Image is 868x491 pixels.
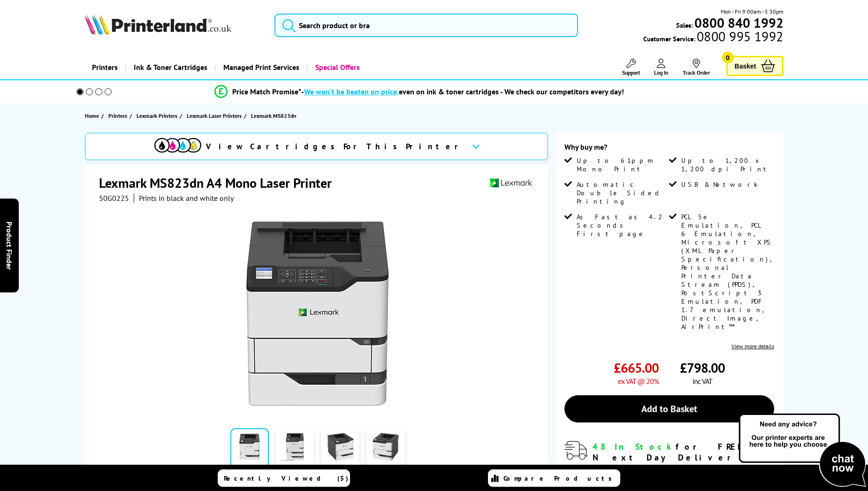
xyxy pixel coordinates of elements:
span: 0800 995 1992 [695,32,783,41]
a: Support [622,59,640,76]
img: Printerland Logo [85,14,231,35]
a: Special Offers [306,55,367,79]
span: Lexmark MS823dn [251,111,297,121]
a: Lexmark MS823dn [251,111,299,121]
span: Product Finder [5,222,14,270]
a: Printers [85,55,125,79]
a: Lexmark Laser Printers [187,111,244,121]
a: Basket 0 [726,56,784,76]
span: Compare Products [503,474,617,483]
span: Printers [108,111,127,121]
span: Ink & Toner Cartridges [134,55,207,79]
span: inc VAT [693,376,712,386]
a: 0800 840 1992 [693,18,784,27]
span: Home [85,111,99,121]
a: Lexmark Printers [137,111,180,121]
span: As Fast as 4.2 Seconds First page [577,213,667,238]
img: Open Live Chat window [737,412,868,489]
i: Prints in black and white only [139,193,234,203]
a: Log In [654,59,669,76]
span: 48 In Stock [593,441,676,452]
div: - even on ink & toner cartridges - We check our competitors every day! [301,87,624,96]
span: We won’t be beaten on price, [304,87,399,96]
b: 0800 840 1992 [694,14,784,31]
a: Managed Print Services [214,55,306,79]
input: Search product or bra [274,14,578,37]
span: Recently Viewed (5) [224,474,349,483]
span: Support [622,69,640,76]
div: modal_delivery [564,441,774,484]
a: Track Order [683,59,710,76]
span: Basket [735,60,756,72]
span: Mon - Fri 9:00am - 5:30pm [721,7,784,16]
span: View Cartridges For This Printer [206,141,464,152]
span: Customer Service: [643,32,783,43]
span: 50G0225 [99,193,129,203]
h1: Lexmark MS823dn A4 Mono Laser Printer [99,174,341,192]
a: View more details [731,343,774,350]
div: for FREE Next Day Delivery [593,441,774,463]
span: Up to 1,200 x 1,200 dpi Print [681,156,772,173]
a: Ink & Toner Cartridges [125,55,214,79]
span: 0 [722,52,734,63]
span: £665.00 [614,359,659,376]
a: Printers [108,111,129,121]
span: Up to 61ppm Mono Print [577,156,667,173]
span: Log In [654,69,669,76]
span: ex VAT @ 20% [618,376,659,386]
span: USB & Network [681,180,758,189]
a: Home [85,111,101,121]
span: Automatic Double Sided Printing [577,180,667,206]
a: Recently Viewed (5) [218,469,350,487]
img: Lexmark MS823dn [226,222,410,406]
li: modal_Promise [63,84,775,100]
span: Lexmark Laser Printers [187,111,242,121]
a: Printerland Logo [85,14,263,37]
a: Compare Products [488,469,620,487]
img: Lexmark [489,174,533,192]
img: View Cartridges [154,138,201,153]
span: Lexmark Printers [137,111,177,121]
div: Why buy me? [564,142,774,156]
a: Add to Basket [564,395,774,422]
span: £798.00 [680,359,725,376]
span: Sales: [676,21,693,30]
span: PCL 5e Emulation, PCL 6 Emulation, Microsoft XPS (XML Paper Specification), Personal Printer Data... [681,213,774,331]
span: Price Match Promise* [232,87,301,96]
